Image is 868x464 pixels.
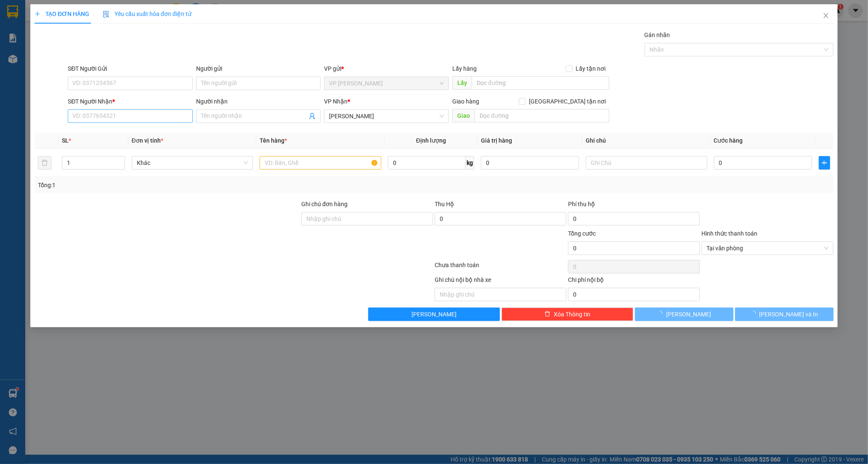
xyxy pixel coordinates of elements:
[80,7,101,16] span: Nhận:
[7,7,74,27] div: VP [PERSON_NAME]
[568,199,700,212] div: Phí thu hộ
[635,308,733,321] button: [PERSON_NAME]
[481,137,512,144] span: Giá trị hàng
[7,8,20,17] span: Gửi:
[329,110,444,122] span: Hồ Chí Minh
[481,156,579,170] input: 0
[196,64,321,73] div: Người gửi
[586,156,707,170] input: Ghi Chú
[582,133,710,149] th: Ghi chú
[38,180,335,190] div: Tổng: 1
[526,97,609,106] span: [GEOGRAPHIC_DATA] tận nơi
[435,275,566,288] div: Ghi chú nội bộ nhà xe
[68,97,193,106] div: SĐT Người Nhận
[735,308,833,321] button: [PERSON_NAME] và In
[132,137,163,144] span: Đơn vị tính
[301,212,433,225] input: Ghi chú đơn hàng
[823,12,829,19] span: close
[103,11,191,17] span: Yêu cầu xuất hóa đơn điện tử
[435,288,566,301] input: Nhập ghi chú
[196,97,321,106] div: Người nhận
[137,156,248,169] span: Khác
[434,260,567,275] div: Chưa thanh toán
[666,310,711,319] span: [PERSON_NAME]
[324,64,449,73] div: VP gửi
[35,11,40,17] span: plus
[260,137,287,144] span: Tên hàng
[568,230,596,237] span: Tổng cước
[707,242,828,255] span: Tại văn phòng
[301,201,348,207] label: Ghi chú đơn hàng
[814,4,838,28] button: Close
[416,137,446,144] span: Định lượng
[35,11,89,17] span: TẠO ĐƠN HÀNG
[714,137,743,144] span: Cước hàng
[324,98,348,105] span: VP Nhận
[79,53,89,62] span: CC
[411,310,457,319] span: [PERSON_NAME]
[452,109,475,122] span: Giao
[329,77,444,90] span: VP Phan Rang
[368,308,500,321] button: [PERSON_NAME]
[759,310,818,319] span: [PERSON_NAME] và In
[103,11,109,18] img: icon
[452,76,472,90] span: Lấy
[819,156,830,170] button: plus
[62,137,69,144] span: SL
[80,7,148,26] div: [PERSON_NAME]
[38,156,51,170] button: delete
[750,311,759,317] span: loading
[568,275,700,288] div: Chi phí nội bộ
[452,65,477,72] span: Lấy hàng
[435,201,454,207] span: Thu Hộ
[573,64,609,73] span: Lấy tận nơi
[702,230,758,237] label: Hình thức thanh toán
[475,109,609,122] input: Dọc đường
[80,26,148,36] div: Ý
[260,156,381,170] input: VD: Bàn, Ghế
[819,159,830,166] span: plus
[466,156,474,170] span: kg
[80,36,148,48] div: 0932146357
[452,98,479,105] span: Giao hàng
[554,310,590,319] span: Xóa Thông tin
[544,311,550,318] span: delete
[657,311,666,317] span: loading
[472,76,609,90] input: Dọc đường
[502,308,633,321] button: deleteXóa Thông tin
[309,113,316,119] span: user-add
[68,64,193,73] div: SĐT Người Gửi
[645,32,670,38] label: Gán nhãn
